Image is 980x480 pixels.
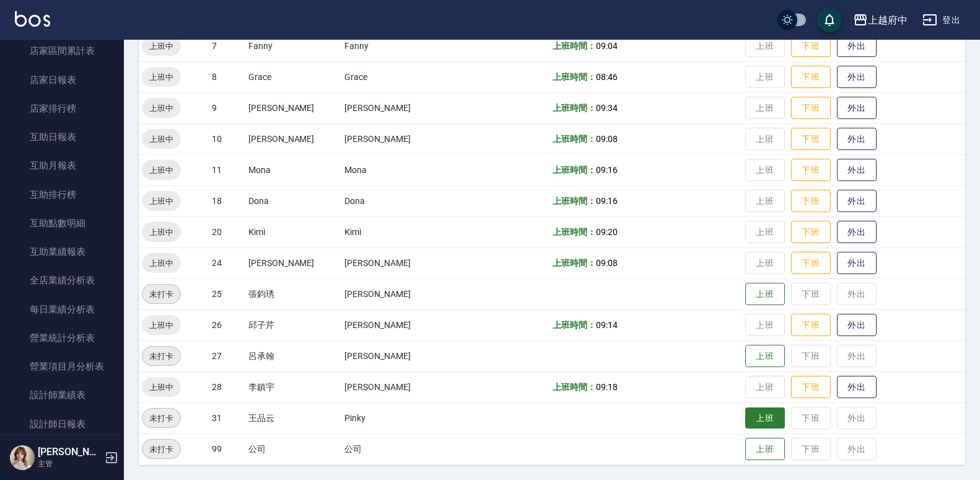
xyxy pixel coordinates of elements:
[142,412,180,425] span: 未打卡
[5,123,119,151] a: 互助日報表
[553,72,596,82] b: 上班時間：
[791,376,831,399] button: 下班
[553,41,596,51] b: 上班時間：
[553,320,596,330] b: 上班時間：
[553,382,596,392] b: 上班時間：
[791,221,831,244] button: 下班
[341,185,453,216] td: Dona
[5,37,119,65] a: 店家區間累計表
[791,314,831,337] button: 下班
[5,295,119,324] a: 每日業績分析表
[209,309,245,340] td: 26
[5,180,119,209] a: 互助排行榜
[142,288,180,301] span: 未打卡
[5,238,119,266] a: 互助業績報表
[837,314,877,337] button: 外出
[596,165,618,175] span: 09:16
[745,283,785,306] button: 上班
[5,410,119,438] a: 設計師日報表
[142,133,181,146] span: 上班中
[837,128,877,151] button: 外出
[837,97,877,120] button: 外出
[5,151,119,180] a: 互助月報表
[142,350,180,363] span: 未打卡
[341,123,453,154] td: [PERSON_NAME]
[142,164,181,177] span: 上班中
[341,247,453,278] td: [PERSON_NAME]
[209,92,245,123] td: 9
[5,324,119,352] a: 營業統計分析表
[837,66,877,89] button: 外出
[837,159,877,182] button: 外出
[596,134,618,144] span: 09:08
[791,35,831,58] button: 下班
[791,190,831,213] button: 下班
[5,66,119,94] a: 店家日報表
[745,438,785,461] button: 上班
[745,345,785,368] button: 上班
[791,252,831,275] button: 下班
[341,309,453,340] td: [PERSON_NAME]
[142,381,181,394] span: 上班中
[142,319,181,332] span: 上班中
[142,71,181,84] span: 上班中
[837,221,877,244] button: 外出
[245,185,341,216] td: Dona
[5,381,119,409] a: 設計師業績表
[553,258,596,268] b: 上班時間：
[142,102,181,115] span: 上班中
[553,227,596,237] b: 上班時間：
[245,247,341,278] td: [PERSON_NAME]
[596,258,618,268] span: 09:08
[10,445,35,470] img: Person
[245,61,341,92] td: Grace
[142,40,181,53] span: 上班中
[791,159,831,182] button: 下班
[209,30,245,61] td: 7
[209,433,245,464] td: 99
[341,340,453,371] td: [PERSON_NAME]
[791,128,831,151] button: 下班
[142,226,181,239] span: 上班中
[917,9,965,32] button: 登出
[38,446,101,458] h5: [PERSON_NAME]
[341,433,453,464] td: 公司
[245,371,341,402] td: 李鎮宇
[209,185,245,216] td: 18
[341,92,453,123] td: [PERSON_NAME]
[5,94,119,123] a: 店家排行榜
[245,92,341,123] td: [PERSON_NAME]
[38,458,101,469] p: 主管
[209,402,245,433] td: 31
[341,371,453,402] td: [PERSON_NAME]
[596,196,618,206] span: 09:16
[837,252,877,275] button: 外出
[596,320,618,330] span: 09:14
[245,433,341,464] td: 公司
[15,11,50,27] img: Logo
[553,196,596,206] b: 上班時間：
[596,227,618,237] span: 09:20
[5,266,119,295] a: 全店業績分析表
[341,216,453,247] td: Kimi
[341,61,453,92] td: Grace
[596,72,618,82] span: 08:46
[245,123,341,154] td: [PERSON_NAME]
[596,41,618,51] span: 09:04
[209,371,245,402] td: 28
[142,443,180,456] span: 未打卡
[791,66,831,89] button: 下班
[245,402,341,433] td: 王品云
[553,134,596,144] b: 上班時間：
[553,165,596,175] b: 上班時間：
[341,30,453,61] td: Fanny
[341,402,453,433] td: Pinky
[341,278,453,309] td: [PERSON_NAME]
[837,190,877,213] button: 外出
[553,103,596,113] b: 上班時間：
[209,154,245,185] td: 11
[837,35,877,58] button: 外出
[791,97,831,120] button: 下班
[341,154,453,185] td: Mona
[142,195,181,208] span: 上班中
